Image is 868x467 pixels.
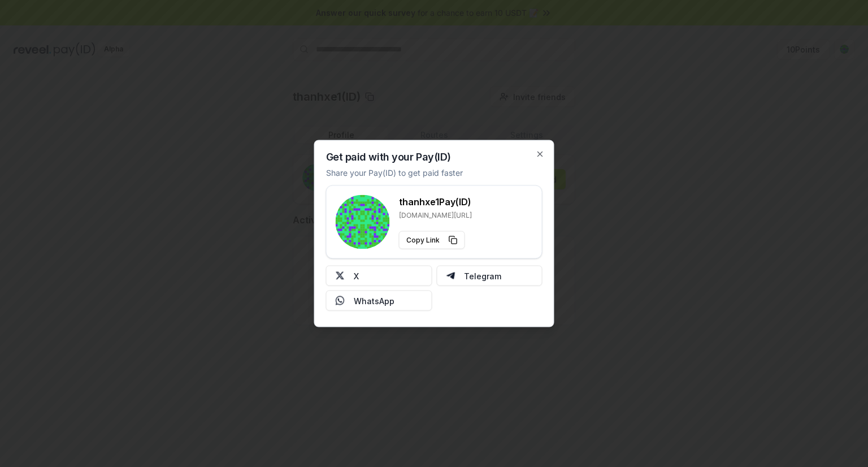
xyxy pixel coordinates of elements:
[436,266,542,286] button: Telegram
[399,195,472,209] h3: thanhxe1 Pay(ID)
[326,167,463,179] p: Share your Pay(ID) to get paid faster
[399,211,472,220] p: [DOMAIN_NAME][URL]
[399,231,465,249] button: Copy Link
[326,266,432,286] button: X
[336,271,345,280] img: X
[326,291,432,311] button: WhatsApp
[446,271,455,280] img: Telegram
[326,152,451,162] h2: Get paid with your Pay(ID)
[336,296,345,305] img: Whatsapp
